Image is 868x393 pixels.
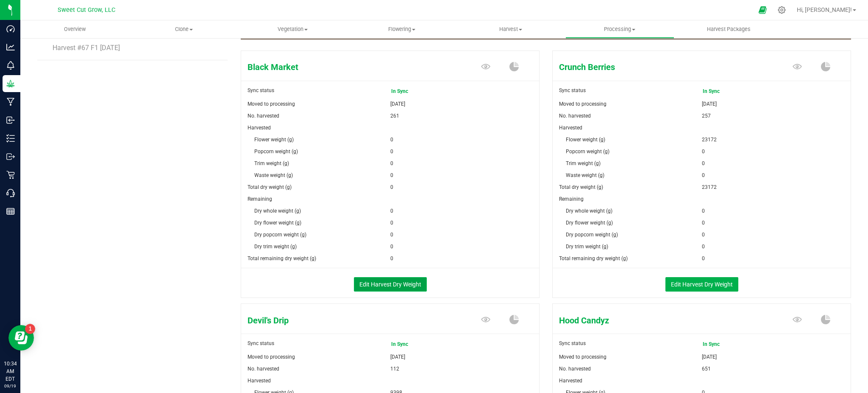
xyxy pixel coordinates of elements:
[4,383,17,389] p: 09/19
[566,137,605,143] span: Flower weight (g)
[702,253,705,264] span: 0
[254,137,294,143] span: Flower weight (g)
[238,20,347,38] a: Vegetation
[390,134,393,146] span: 0
[702,337,737,351] span: In Sync
[248,354,295,360] span: Moved to processing
[241,314,440,327] span: Devil's Drip
[559,378,582,384] span: Harvested
[6,152,15,161] inline-svg: Outbound
[566,25,674,33] span: Processing
[248,125,271,131] span: Harvested
[753,2,772,18] span: Open Ecommerce Menu
[702,98,717,110] span: [DATE]
[6,98,15,106] inline-svg: Manufacturing
[390,229,393,241] span: 0
[702,110,711,122] span: 257
[248,378,271,384] span: Harvested
[390,241,393,253] span: 0
[53,25,97,33] span: Overview
[248,184,292,190] span: Total dry weight (g)
[702,157,705,169] span: 0
[390,351,405,363] span: [DATE]
[390,146,393,157] span: 0
[25,324,35,334] iframe: Resource center unread badge
[559,196,584,202] span: Remaining
[565,20,674,38] a: Processing
[390,84,426,98] span: In Sync
[559,366,591,372] span: No. harvested
[566,244,608,250] span: Dry trim weight (g)
[391,338,425,350] span: In Sync
[390,205,393,217] span: 0
[390,157,393,169] span: 0
[254,208,301,214] span: Dry whole weight (g)
[566,172,604,178] span: Waste weight (g)
[559,113,591,119] span: No. harvested
[702,217,705,229] span: 0
[248,196,272,202] span: Remaining
[457,25,565,33] span: Harvest
[703,338,737,350] span: In Sync
[566,232,618,238] span: Dry popcorn weight (g)
[239,25,347,33] span: Vegetation
[702,84,737,98] span: In Sync
[559,125,582,131] span: Harvested
[702,205,705,217] span: 0
[53,44,120,52] span: Harvest #67 F1 [DATE]
[797,6,852,13] span: Hi, [PERSON_NAME]!
[254,220,301,226] span: Dry flower weight (g)
[254,244,297,250] span: Dry trim weight (g)
[702,229,705,241] span: 0
[58,6,115,14] span: Sweet Cut Grow, LLC
[6,116,15,124] inline-svg: Inbound
[390,337,426,351] span: In Sync
[702,169,705,181] span: 0
[130,25,238,33] span: Clone
[248,101,295,107] span: Moved to processing
[553,314,751,327] span: Hood Candyz
[776,6,787,14] div: Manage settings
[254,160,289,166] span: Trim weight (g)
[702,146,705,157] span: 0
[702,134,717,146] span: 23172
[6,43,15,51] inline-svg: Analytics
[6,61,15,70] inline-svg: Monitoring
[559,340,586,346] span: Sync status
[241,61,440,73] span: Black Market
[702,181,717,193] span: 23172
[348,25,456,33] span: Flowering
[390,363,399,375] span: 112
[248,366,279,372] span: No. harvested
[254,172,293,178] span: Waste weight (g)
[4,360,17,383] p: 10:34 AM EDT
[6,79,15,88] inline-svg: Grow
[6,25,15,33] inline-svg: Dashboard
[8,325,34,351] iframe: Resource center
[559,101,606,107] span: Moved to processing
[354,277,427,292] button: Edit Harvest Dry Weight
[665,277,738,292] button: Edit Harvest Dry Weight
[559,354,606,360] span: Moved to processing
[248,340,274,346] span: Sync status
[566,208,612,214] span: Dry whole weight (g)
[254,149,298,154] span: Popcorn weight (g)
[559,255,628,261] span: Total remaining dry weight (g)
[347,20,456,38] a: Flowering
[6,189,15,197] inline-svg: Call Center
[456,20,565,38] a: Harvest
[390,253,393,264] span: 0
[559,184,603,190] span: Total dry weight (g)
[391,85,425,97] span: In Sync
[696,25,762,33] span: Harvest Packages
[390,110,399,122] span: 261
[248,255,316,261] span: Total remaining dry weight (g)
[6,171,15,179] inline-svg: Retail
[20,20,129,38] a: Overview
[674,20,783,38] a: Harvest Packages
[6,207,15,216] inline-svg: Reports
[566,220,613,226] span: Dry flower weight (g)
[254,232,306,238] span: Dry popcorn weight (g)
[390,181,393,193] span: 0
